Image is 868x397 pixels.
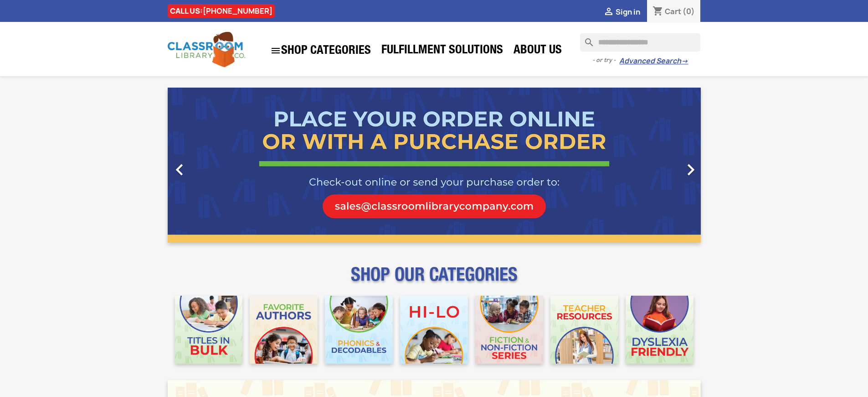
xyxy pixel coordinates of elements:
p: SHOP OUR CATEGORIES [168,272,701,288]
div: CALL US: [168,4,275,18]
a: Next [621,88,701,243]
img: CLC_Teacher_Resources_Mobile.jpg [550,296,618,364]
a: [PHONE_NUMBER] [203,6,272,16]
ul: Carousel container [168,88,701,243]
img: CLC_Phonics_And_Decodables_Mobile.jpg [325,296,393,364]
img: CLC_Dyslexia_Mobile.jpg [626,296,693,364]
a: Fulfillment Solutions [377,42,508,60]
input: Search [580,33,700,52]
a: Previous [168,88,248,243]
i:  [603,7,614,18]
i:  [679,158,702,181]
span: (0) [683,6,695,16]
a: Advanced Search→ [619,57,688,66]
img: CLC_Favorite_Authors_Mobile.jpg [250,296,318,364]
span: Sign in [616,7,640,17]
a: SHOP CATEGORIES [266,41,375,61]
img: Classroom Library Company [168,32,245,67]
img: CLC_HiLo_Mobile.jpg [400,296,468,364]
i:  [270,45,281,56]
i: search [580,33,591,44]
span: → [681,57,688,66]
i: shopping_cart [652,6,663,17]
a:  Sign in [603,7,640,17]
img: CLC_Bulk_Mobile.jpg [175,296,243,364]
img: CLC_Fiction_Nonfiction_Mobile.jpg [475,296,543,364]
i:  [168,158,191,181]
span: - or try - [592,56,619,65]
a: About Us [509,42,566,60]
span: Cart [665,6,681,16]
